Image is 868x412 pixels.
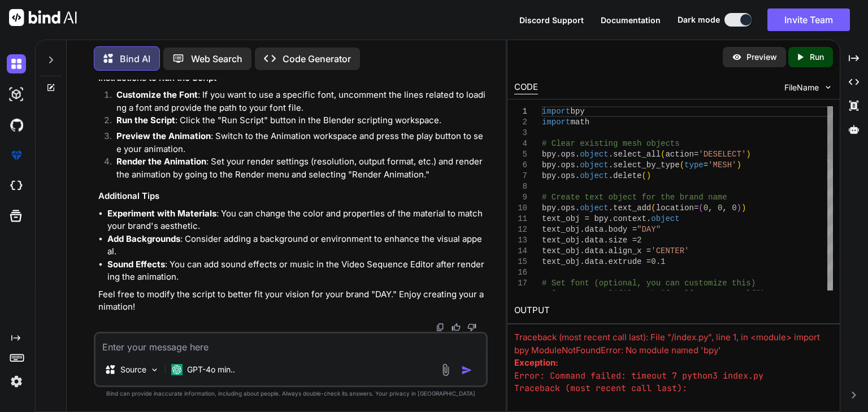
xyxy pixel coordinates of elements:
[514,278,527,289] div: 17
[609,161,680,170] span: .select_by_type
[601,15,661,25] span: Documentation
[571,107,585,116] span: bpy
[542,225,637,234] span: text_obj.data.body =
[107,208,216,219] strong: Experiment with Materials
[580,203,608,212] span: object
[637,225,661,234] span: "DAY"
[514,160,527,171] div: 6
[107,233,180,244] strong: Add Backgrounds
[542,203,580,212] span: bpy.ops.
[698,150,746,159] span: 'DESELECT'
[722,203,727,212] span: ,
[150,365,159,375] img: Pick Models
[810,51,824,63] p: Run
[741,203,746,212] span: )
[514,117,527,128] div: 2
[580,150,608,159] span: object
[9,9,77,26] img: Bind AI
[514,203,527,214] div: 10
[514,246,527,257] div: 14
[514,357,558,368] strong: Exception:
[107,207,485,233] li: : You can change the color and properties of the material to match your brand's aesthetic.
[656,203,699,212] span: location=
[571,118,590,127] span: math
[609,171,642,180] span: .delete
[94,389,488,398] p: Bind can provide inaccurate information, including about people. Always double-check its answers....
[746,150,750,159] span: )
[507,297,840,324] h2: OUTPUT
[514,138,527,149] div: 4
[542,246,651,255] span: text_obj.data.align_x =
[704,203,708,212] span: 0
[542,279,756,288] span: # Set font (optional, you can customize this)
[651,214,679,223] span: object
[609,150,661,159] span: .select_all
[7,146,26,165] img: premium
[120,52,150,66] p: Bind AI
[7,115,26,135] img: githubDark
[514,235,527,246] div: 13
[680,161,684,170] span: (
[439,363,452,376] img: attachment
[751,289,765,298] span: f")
[542,193,727,202] span: # Create text object for the brand name
[98,288,485,314] p: Feel free to modify the script to better fit your vision for your brand "DAY." Enjoy creating you...
[542,289,751,298] span: # [DOMAIN_NAME](filepath="[URL][DOMAIN_NAME]
[542,150,580,159] span: bpy.ops.
[514,267,527,278] div: 16
[601,14,661,26] button: Documentation
[708,203,713,212] span: ,
[191,52,242,66] p: Web Search
[514,192,527,203] div: 9
[737,203,741,212] span: )
[678,14,720,25] span: Dark mode
[514,171,527,181] div: 7
[514,257,527,267] div: 15
[732,52,742,62] img: preview
[436,323,445,332] img: copy
[116,89,198,100] strong: Customize the Font
[666,150,699,159] span: action=
[684,161,704,170] span: type
[283,52,351,66] p: Code Generator
[747,51,777,63] p: Preview
[542,118,570,127] span: import
[651,257,665,266] span: 0.1
[514,81,538,94] div: CODE
[698,203,703,212] span: (
[7,176,26,196] img: cloudideIcon
[542,139,680,148] span: # Clear existing mesh objects
[542,236,637,245] span: text_obj.data.size =
[107,155,485,181] li: : Set your render settings (resolution, output format, etc.) and render the animation by going to...
[661,150,665,159] span: (
[784,82,819,93] span: FileName
[514,128,527,138] div: 3
[107,89,485,114] li: : If you want to use a specific font, uncomment the lines related to loading a font and provide t...
[519,14,584,26] button: Discord Support
[7,54,26,73] img: darkChat
[107,258,485,284] li: : You can add sound effects or music in the Video Sequence Editor after rendering the animation.
[107,233,485,258] li: : Consider adding a background or environment to enhance the visual appeal.
[514,224,527,235] div: 12
[542,257,651,266] span: text_obj.data.extrude =
[7,372,26,391] img: settings
[609,203,652,212] span: .text_add
[514,289,527,300] div: 18
[519,15,584,25] span: Discord Support
[187,364,235,375] p: GPT-4o min..
[708,161,736,170] span: 'MESH'
[467,323,476,332] img: dislike
[651,246,689,255] span: 'CENTER'
[461,365,472,376] img: icon
[637,236,641,245] span: 2
[737,161,741,170] span: )
[580,161,608,170] span: object
[98,190,485,203] h3: Additional Tips
[7,85,26,104] img: darkAi-studio
[116,131,211,141] strong: Preview the Animation
[116,115,175,125] strong: Run the Script
[514,149,527,160] div: 5
[642,171,646,180] span: (
[171,364,183,375] img: GPT-4o mini
[732,203,736,212] span: 0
